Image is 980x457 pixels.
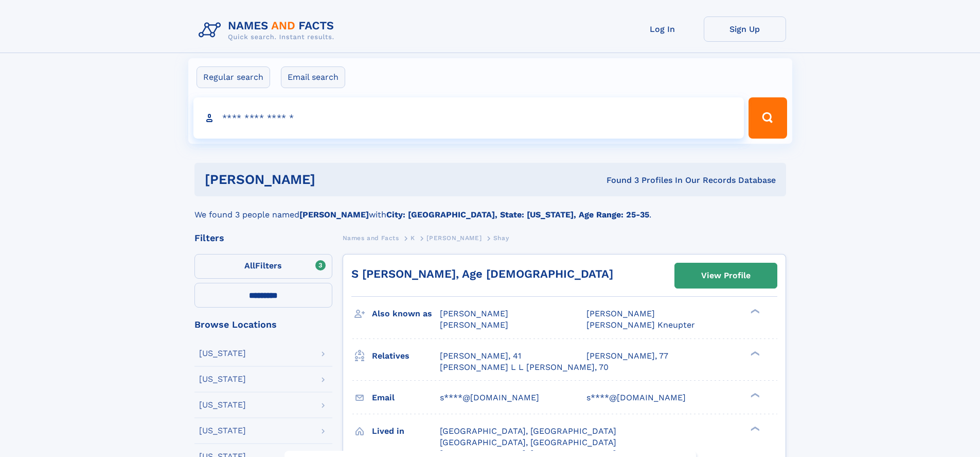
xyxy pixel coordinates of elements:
[440,426,616,436] span: [GEOGRAPHIC_DATA], [GEOGRAPHIC_DATA]
[199,427,246,435] div: [US_STATE]
[194,233,332,243] div: Filters
[372,347,440,365] h3: Relatives
[748,392,760,398] div: ❯
[194,16,343,44] img: Logo Names and Facts
[586,320,695,330] span: [PERSON_NAME] Kneupter
[281,66,345,88] label: Email search
[440,362,609,373] a: [PERSON_NAME] L L [PERSON_NAME], 70
[748,308,760,315] div: ❯
[675,263,777,288] a: View Profile
[193,97,744,139] input: search input
[749,97,787,139] button: Search Button
[586,309,655,318] span: [PERSON_NAME]
[411,231,415,244] a: K
[194,320,332,329] div: Browse Locations
[586,350,668,362] a: [PERSON_NAME], 77
[440,437,616,447] span: [GEOGRAPHIC_DATA], [GEOGRAPHIC_DATA]
[343,231,399,244] a: Names and Facts
[372,305,440,323] h3: Also known as
[748,425,760,432] div: ❯
[244,261,255,270] span: All
[199,401,246,409] div: [US_STATE]
[701,264,751,287] div: View Profile
[426,231,482,244] a: [PERSON_NAME]
[194,196,786,221] div: We found 3 people named with .
[372,422,440,440] h3: Lived in
[440,309,508,318] span: [PERSON_NAME]
[197,66,270,88] label: Regular search
[205,173,461,186] h1: [PERSON_NAME]
[199,349,246,358] div: [US_STATE]
[704,16,786,42] a: Sign Up
[351,267,613,280] a: S [PERSON_NAME], Age [DEMOGRAPHIC_DATA]
[411,234,415,242] span: K
[440,350,521,362] a: [PERSON_NAME], 41
[199,375,246,383] div: [US_STATE]
[748,350,760,357] div: ❯
[426,234,482,242] span: [PERSON_NAME]
[299,210,369,219] b: [PERSON_NAME]
[386,210,649,219] b: City: [GEOGRAPHIC_DATA], State: [US_STATE], Age Range: 25-35
[440,320,508,330] span: [PERSON_NAME]
[194,254,332,279] label: Filters
[461,175,776,186] div: Found 3 Profiles In Our Records Database
[493,234,509,242] span: Shay
[372,389,440,407] h3: Email
[621,16,704,42] a: Log In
